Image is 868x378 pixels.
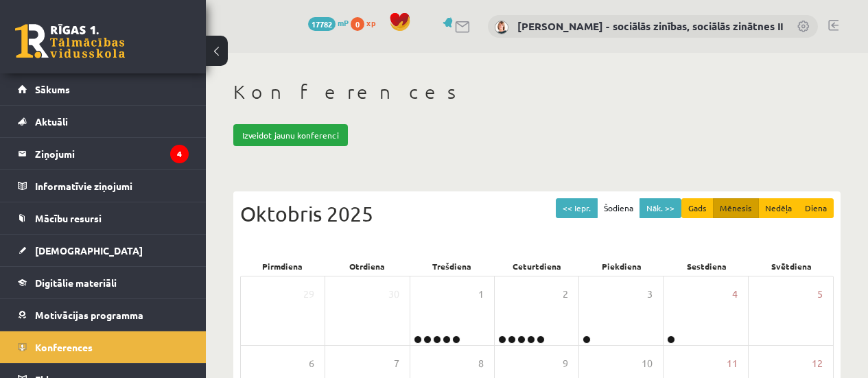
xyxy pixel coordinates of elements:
div: Piekdiena [579,257,664,276]
div: Trešdiena [410,257,495,276]
button: Mēnesis [713,198,759,218]
span: 3 [647,287,653,302]
a: Motivācijas programma [18,299,189,331]
legend: Informatīvie ziņojumi [35,170,189,202]
span: 4 [732,287,738,302]
h1: Konferences [233,80,841,104]
span: 30 [388,287,399,302]
span: 12 [812,356,823,371]
a: [PERSON_NAME] - sociālās zinības, sociālās zinātnes II [517,19,783,33]
span: 9 [563,356,568,371]
span: 2 [563,287,568,302]
a: 17782 mP [308,17,349,28]
a: Konferences [18,331,189,363]
legend: Ziņojumi [35,138,189,169]
button: Nedēļa [758,198,799,218]
a: Informatīvie ziņojumi [18,170,189,202]
span: 6 [309,356,314,371]
button: << Iepr. [556,198,598,218]
img: Anita Jozus - sociālās zinības, sociālās zinātnes II [495,21,508,34]
div: Sestdiena [664,257,749,276]
a: 0 xp [351,17,382,28]
span: 10 [642,356,653,371]
span: 17782 [308,17,336,31]
span: Mācību resursi [35,212,102,224]
button: Diena [798,198,834,218]
span: xp [366,17,375,28]
div: Svētdiena [749,257,834,276]
a: Rīgas 1. Tālmācības vidusskola [15,24,125,58]
span: mP [338,17,349,28]
a: [DEMOGRAPHIC_DATA] [18,235,189,266]
span: [DEMOGRAPHIC_DATA] [35,244,143,257]
div: Oktobris 2025 [240,198,834,229]
a: Mācību resursi [18,202,189,234]
span: Konferences [35,341,93,353]
span: 1 [478,287,484,302]
span: Motivācijas programma [35,309,143,321]
span: 8 [478,356,484,371]
button: Šodiena [597,198,640,218]
span: 29 [303,287,314,302]
a: Izveidot jaunu konferenci [233,124,348,146]
button: Gads [681,198,714,218]
span: Digitālie materiāli [35,276,117,289]
span: 5 [817,287,823,302]
i: 4 [170,145,189,163]
span: 0 [351,17,364,31]
span: Aktuāli [35,115,68,128]
a: Aktuāli [18,106,189,137]
a: Sākums [18,73,189,105]
a: Ziņojumi4 [18,138,189,169]
span: Sākums [35,83,70,95]
a: Digitālie materiāli [18,267,189,298]
button: Nāk. >> [640,198,681,218]
div: Ceturtdiena [495,257,580,276]
div: Otrdiena [325,257,410,276]
span: 11 [727,356,738,371]
div: Pirmdiena [240,257,325,276]
span: 7 [394,356,399,371]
